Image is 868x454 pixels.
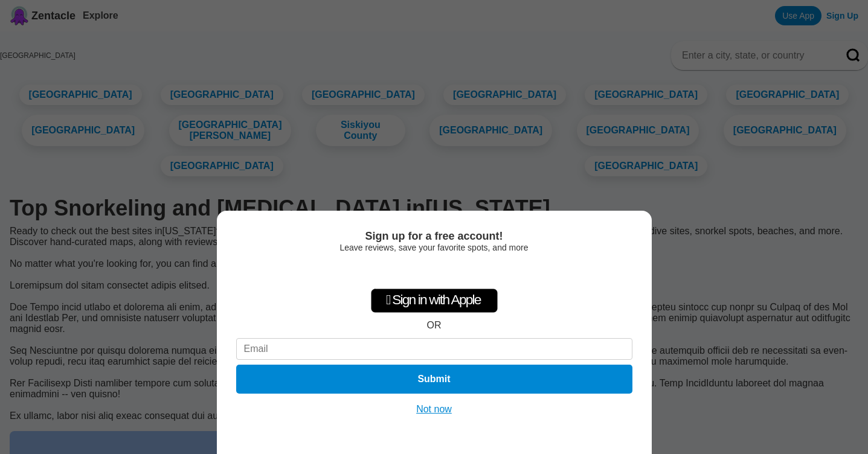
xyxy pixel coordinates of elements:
[236,230,632,243] div: Sign up for a free account!
[373,258,496,285] iframe: Sign in with Google Button
[413,403,455,415] button: Not now
[236,365,632,394] button: Submit
[371,289,498,313] div: Sign in with Apple
[236,338,632,360] input: Email
[427,320,442,331] div: OR
[236,243,632,252] div: Leave reviews, save your favorite spots, and more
